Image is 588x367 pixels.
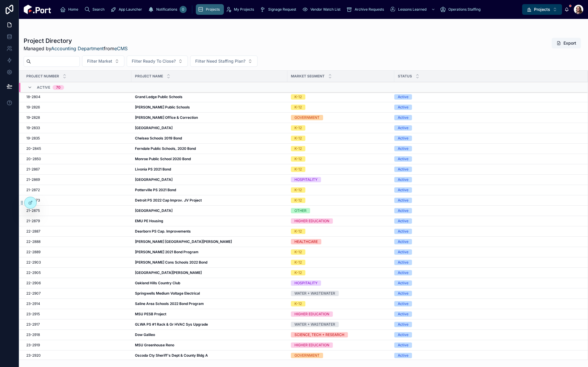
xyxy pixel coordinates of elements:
strong: [PERSON_NAME] Public Schools [135,105,190,109]
span: Filter Ready To Close? [132,58,176,64]
span: 22-2888 [26,239,40,244]
h1: Project Directory [24,37,128,45]
span: 23-2918 [26,332,40,337]
a: K-12 [291,146,391,151]
span: 19-2833 [26,126,40,130]
span: 23-2920 [26,353,41,358]
a: 22-2906 [26,281,128,285]
span: 22-2887 [26,229,40,234]
a: Oscoda Cty Sheriff's Dept & County Bldg A [135,353,284,358]
a: Search [82,4,109,15]
div: K-12 [294,260,302,265]
div: K-12 [294,167,302,172]
a: MSU Greenhouse Reno [135,343,284,347]
a: 21-2867 [26,167,128,172]
strong: MSU Greenhouse Reno [135,343,174,347]
a: Active [394,322,581,327]
div: Active [398,105,408,110]
a: eCMS [114,46,128,51]
a: K-12 [291,249,391,255]
strong: GLWA PS #1 Rack & Gr HVAC Sys Upgrade [135,322,208,327]
div: Active [398,249,408,255]
strong: Oakland Hills Country Club [135,281,180,285]
a: HEALTHCARE [291,239,391,244]
a: Active [394,208,581,213]
a: 19-2833 [26,126,128,130]
a: Signage Request [258,4,300,15]
div: Active [398,322,408,327]
a: K-12 [291,105,391,110]
button: Select Button [522,4,562,15]
a: App Launcher [109,4,146,15]
a: 21-2873 [26,198,128,203]
div: K-12 [294,146,302,151]
div: K-12 [294,198,302,203]
div: Active [398,280,408,286]
div: WATER + WASTEWATER [294,291,335,296]
a: Active [394,342,581,348]
div: Active [398,146,408,151]
span: 23-2919 [26,343,40,347]
a: HOSPITALITY [291,177,391,182]
span: Filter Market [87,58,112,64]
a: Active [394,301,581,306]
a: 19-2835 [26,136,128,141]
span: 22-2905 [26,270,41,275]
div: scrollable content [56,3,522,16]
a: 21-2872 [26,188,128,192]
span: 20-2850 [26,157,41,161]
a: Oakland Hills Country Club [135,281,284,285]
a: 23-2919 [26,343,128,347]
a: 21-2875 [26,208,128,213]
div: K-12 [294,105,302,110]
strong: EMU PE Housing [135,219,163,223]
a: Springwells Medium Voltage Electrical [135,291,284,296]
strong: Dearborn PS Cap. Improvements [135,229,191,233]
a: Potterville PS 2021 Bond [135,188,284,192]
span: Notifications [156,7,177,12]
strong: Chelsea Schools 2019 Bond [135,136,182,140]
span: Filter Need Staffing Plan? [195,58,245,64]
a: HIGHER EDUCATION [291,218,391,224]
a: GOVERNMENT [291,115,391,120]
strong: Potterville PS 2021 Bond [135,188,176,192]
div: GOVERNMENT [294,353,320,358]
span: Active [37,85,50,90]
div: 70 [56,85,61,90]
a: Active [394,177,581,182]
img: App logo [24,5,51,14]
span: Search [92,7,105,12]
strong: [GEOGRAPHIC_DATA] [135,177,172,182]
div: HIGHER EDUCATION [294,311,329,317]
a: Accounting Department [51,46,104,51]
div: K-12 [294,94,302,100]
span: 18-2804 [26,95,40,99]
a: K-12 [291,270,391,275]
a: Projects [196,4,224,15]
div: Active [398,353,408,358]
a: Home [58,4,82,15]
span: Operations Staffing [448,7,481,12]
div: K-12 [294,270,302,275]
strong: Livonia PS 2021 Bond [135,167,171,171]
a: K-12 [291,198,391,203]
a: HIGHER EDUCATION [291,311,391,317]
a: [PERSON_NAME] Cons Schools 2022 Bond [135,260,284,265]
a: MSU PESB Project [135,312,284,316]
a: Active [394,260,581,265]
strong: [GEOGRAPHIC_DATA][PERSON_NAME] [135,270,202,275]
span: Market Segment [291,74,325,79]
div: K-12 [294,301,302,306]
a: 19-2828 [26,115,128,120]
a: OTHER [291,208,391,213]
div: Active [398,332,408,337]
div: Active [398,136,408,141]
div: Active [398,342,408,348]
a: HOSPITALITY [291,280,391,286]
button: Select Button [127,56,188,67]
strong: Grand Ledge Public Schools [135,95,183,99]
strong: [PERSON_NAME] Cons Schools 2022 Bond [135,260,207,264]
a: Dearborn PS Cap. Improvements [135,229,284,234]
div: 0 [180,6,187,13]
a: WATER + WASTEWATER [291,322,391,327]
